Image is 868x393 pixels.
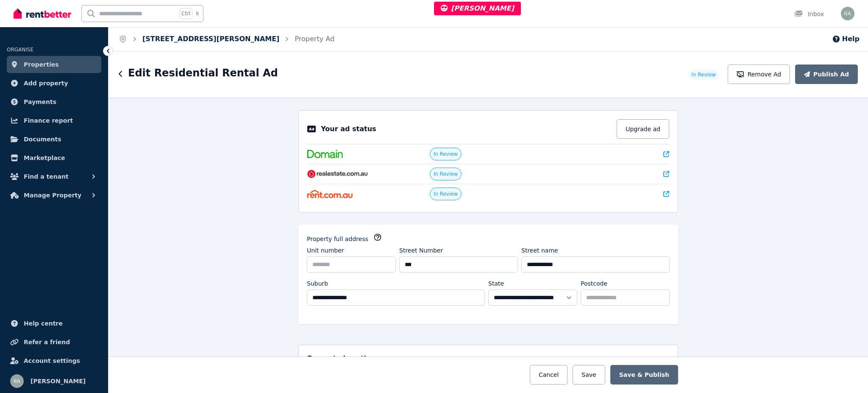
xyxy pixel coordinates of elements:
[488,279,504,288] label: State
[7,187,101,204] button: Manage Property
[24,171,69,182] span: Find a tenant
[31,376,86,386] span: [PERSON_NAME]
[832,34,860,44] button: Help
[24,134,61,144] span: Documents
[307,190,353,198] img: Rent.com.au
[7,131,101,148] a: Documents
[24,153,65,163] span: Marketplace
[307,354,376,364] h5: Property Location
[24,318,63,328] span: Help centre
[581,279,607,288] label: Postcode
[434,171,458,177] span: In Review
[530,365,568,385] button: Cancel
[617,119,669,139] button: Upgrade ad
[24,356,80,366] span: Account settings
[24,337,70,347] span: Refer a friend
[7,47,33,53] span: ORGANISE
[24,78,68,88] span: Add property
[841,7,854,20] img: Rochelle Alvarez
[24,59,59,70] span: Properties
[7,112,101,129] a: Finance report
[7,56,101,73] a: Properties
[7,315,101,332] a: Help centre
[7,352,101,369] a: Account settings
[307,150,343,158] img: Domain.com.au
[7,149,101,166] a: Marketplace
[521,246,558,255] label: Street name
[7,93,101,110] a: Payments
[728,65,790,84] button: Remove Ad
[196,10,199,17] span: k
[399,246,443,255] label: Street Number
[14,7,71,20] img: RentBetter
[610,365,678,385] button: Save & Publish
[307,170,368,178] img: RealEstate.com.au
[24,97,56,107] span: Payments
[24,190,81,200] span: Manage Property
[7,334,101,351] a: Refer a friend
[128,66,278,80] h1: Edit Residential Rental Ad
[795,65,858,84] button: Publish Ad
[7,168,101,185] button: Find a tenant
[142,35,279,43] a: [STREET_ADDRESS][PERSON_NAME]
[307,246,344,255] label: Unit number
[10,374,24,388] img: Rochelle Alvarez
[179,8,192,19] span: Ctrl
[307,235,368,243] label: Property full address
[7,75,101,92] a: Add property
[24,115,73,126] span: Finance report
[434,151,458,157] span: In Review
[441,4,514,12] span: [PERSON_NAME]
[691,71,716,78] span: In Review
[307,279,328,288] label: Suburb
[108,27,345,51] nav: Breadcrumb
[434,191,458,197] span: In Review
[295,35,334,43] a: Property Ad
[321,124,376,134] p: Your ad status
[794,10,824,18] div: Inbox
[573,365,605,385] button: Save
